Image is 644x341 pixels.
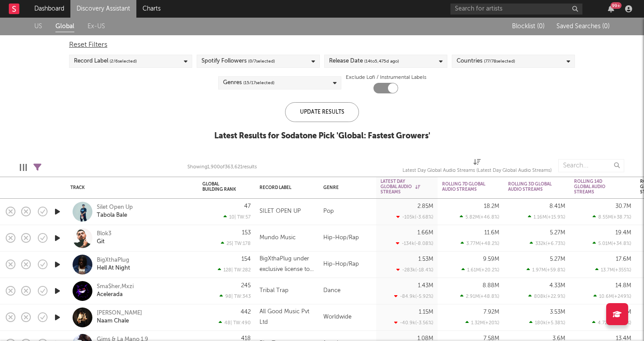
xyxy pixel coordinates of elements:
a: Ex-US [88,21,105,32]
div: All Good Music Pvt Ltd [260,307,315,328]
div: Spotify Followers [201,56,275,67]
div: Reset Filters [69,40,575,50]
div: Record Label [260,185,301,190]
div: Hip-Hop/Rap [319,225,376,252]
div: Release Date [329,56,399,67]
div: 10.6M ( +249 % ) [593,293,631,299]
div: 30.7M [615,204,631,209]
div: Worldwide [319,304,376,331]
div: 808k ( +22.9 % ) [528,293,565,299]
div: Tribal Trap [260,285,289,296]
div: Sma$her,Mxzi [97,283,134,291]
div: -84.9k ( -5.92 % ) [394,293,433,299]
div: Mundo Music [260,233,296,243]
div: 4.33M [549,283,565,289]
div: 2.85M [417,204,433,209]
div: 48 | TW: 490 [202,320,251,326]
label: Exclude Lofi / Instrumental Labels [346,72,426,83]
a: Naam Chale [97,317,129,325]
div: -105k ( -3.68 % ) [396,214,433,220]
span: ( 2 / 6 selected) [110,56,137,67]
div: 8.88M [483,283,499,289]
a: Global [55,21,74,32]
div: 1.15M [419,309,433,315]
div: Record Label [74,56,137,67]
div: 8.41M [549,204,565,209]
div: 128 | TW: 282 [202,267,251,273]
div: BigXthaPlug under exclusive license to UnitedMasters LLC [260,254,315,275]
div: 153 [242,230,251,236]
div: Latest Results for Sodatone Pick ' Global: Fastest Growers ' [214,131,430,141]
div: 8.55M ( +38.7 % ) [593,214,631,220]
div: Hip-Hop/Rap [319,252,376,278]
a: Silet Open Up [97,204,133,211]
div: 180k ( +5.38 % ) [529,320,565,326]
div: Edit Columns [20,155,27,180]
div: 25 | TW: 178 [202,241,251,246]
span: Saved Searches [556,23,610,30]
a: Tabola Bale [97,211,127,219]
input: Search... [558,159,624,172]
div: -283k ( -18.4 % ) [396,267,433,273]
div: 245 [241,283,251,289]
div: 154 [241,256,251,262]
div: 442 [241,309,251,315]
div: 1.97M ( +59.8 % ) [527,267,565,273]
div: 98 | TW: 343 [202,293,251,299]
div: 10 | TW: 57 [202,214,251,220]
div: -40.9k ( -3.56 % ) [394,320,433,326]
button: Saved Searches (0) [554,23,610,30]
div: Latest Day Global Audio Streams [381,179,420,195]
div: 99 + [611,2,622,9]
div: Blok3 [97,230,111,238]
div: 3.53M [550,309,565,315]
span: ( 0 / 7 selected) [248,56,275,67]
span: ( 14 to 5,475 d ago) [364,56,399,67]
div: Pop [319,199,376,225]
div: 5.27M [550,230,565,236]
div: 9.59M [483,256,499,262]
div: 1.43M [418,283,433,289]
div: 5.01M ( +34.8 % ) [593,241,631,246]
div: Showing 1,900 of 363,621 results [187,162,257,173]
a: Hell At Night [97,264,130,272]
div: 13.7M ( +355 % ) [595,267,631,273]
div: 47 [244,204,251,209]
span: ( 0 ) [602,23,610,30]
div: Countries [457,56,515,67]
button: 99+ [608,5,614,12]
div: Track [70,185,189,190]
div: 332k ( +6.73 % ) [530,241,565,246]
div: Dance [319,278,376,304]
a: Git [97,238,105,246]
div: 1.32M ( +20 % ) [465,320,499,326]
a: BigXthaPlug [97,256,129,264]
div: 1.53M [418,256,433,262]
div: 1.61M ( +20.2 % ) [461,267,499,273]
div: Genres [223,78,274,88]
div: Latest Day Global Audio Streams (Latest Day Global Audio Streams) [402,166,552,176]
span: ( 0 ) [537,23,545,30]
div: 5.27M [550,256,565,262]
div: 18.2M [484,204,499,209]
a: Acelerada [97,291,123,299]
a: [PERSON_NAME] [97,309,142,317]
div: 17.6M [616,256,631,262]
span: ( 15 / 17 selected) [243,78,274,88]
span: ( 77 / 78 selected) [484,56,515,67]
div: 11.6M [484,230,499,236]
div: 14.8M [615,283,631,289]
div: Global Building Rank [202,182,238,192]
div: Rolling 3D Global Audio Streams [508,182,552,192]
div: SILET OPEN UP [260,206,301,217]
div: Showing 1,900 of 363,621 results [187,155,257,180]
div: 7.92M [483,309,499,315]
div: Filters(5 filters active) [33,155,41,180]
